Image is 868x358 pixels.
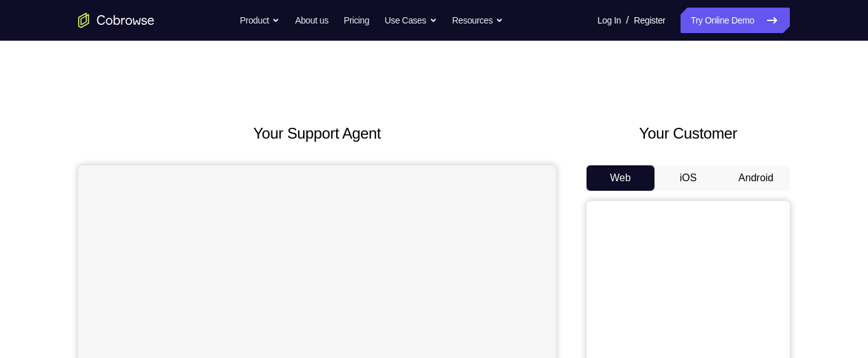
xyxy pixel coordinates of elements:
h2: Your Support Agent [78,122,556,145]
a: About us [295,8,328,33]
a: Try Online Demo [681,8,790,33]
a: Go to the home page [78,13,154,28]
h2: Your Customer [587,122,790,145]
button: Product [240,8,280,33]
button: Web [587,165,654,191]
button: iOS [654,165,722,191]
button: Resources [452,8,504,33]
a: Pricing [344,8,369,33]
button: Android [722,165,790,191]
span: / [626,13,628,28]
button: Use Cases [384,8,437,33]
a: Log In [597,8,621,33]
a: Register [634,8,665,33]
